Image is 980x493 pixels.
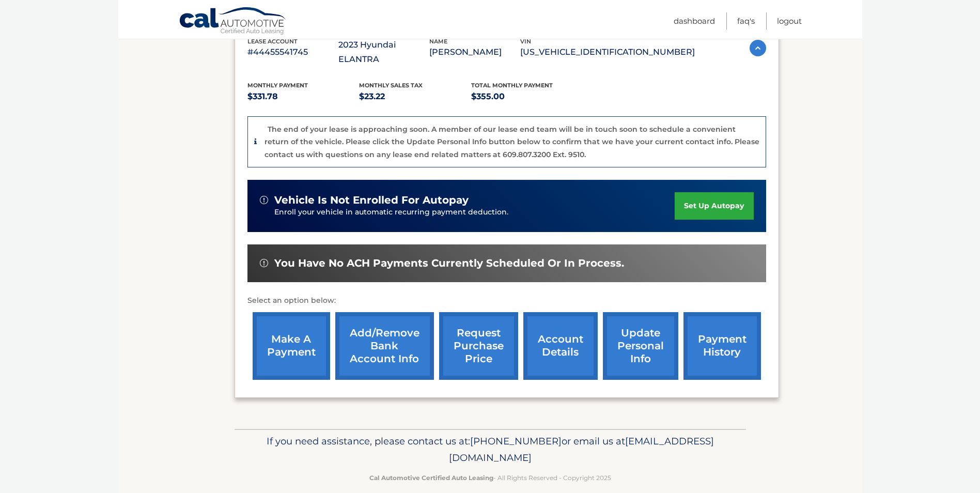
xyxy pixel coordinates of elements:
a: set up autopay [675,192,753,220]
strong: Cal Automotive Certified Auto Leasing [369,474,493,482]
a: request purchase price [439,312,518,380]
a: Logout [777,12,802,29]
span: [PHONE_NUMBER] [470,435,562,447]
p: Enroll your vehicle in automatic recurring payment deduction. [274,207,675,218]
img: accordion-active.svg [750,40,766,56]
span: Monthly sales Tax [359,82,423,89]
p: The end of your lease is approaching soon. A member of our lease end team will be in touch soon t... [265,125,759,159]
p: - All Rights Reserved - Copyright 2025 [241,472,739,483]
p: $355.00 [471,89,583,104]
span: You have no ACH payments currently scheduled or in process. [274,257,624,270]
a: make a payment [253,312,330,380]
span: Monthly Payment [247,82,308,89]
a: Cal Automotive [179,7,287,37]
img: alert-white.svg [260,259,268,267]
p: $331.78 [247,89,360,104]
a: payment history [683,312,761,380]
a: update personal info [603,312,678,380]
span: Total Monthly Payment [471,82,553,89]
img: alert-white.svg [260,196,268,204]
span: lease account [247,38,298,45]
p: [PERSON_NAME] [429,45,520,59]
p: If you need assistance, please contact us at: or email us at [241,433,739,466]
p: Select an option below: [247,295,766,307]
p: #44455541745 [247,45,338,59]
p: [US_VEHICLE_IDENTIFICATION_NUMBER] [520,45,695,59]
span: vin [520,38,531,45]
a: account details [523,312,598,380]
span: vehicle is not enrolled for autopay [274,194,469,207]
p: $23.22 [359,89,471,104]
a: Add/Remove bank account info [335,312,434,380]
span: name [429,38,447,45]
a: Dashboard [674,12,715,29]
a: FAQ's [737,12,755,29]
p: 2023 Hyundai ELANTRA [338,38,429,67]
